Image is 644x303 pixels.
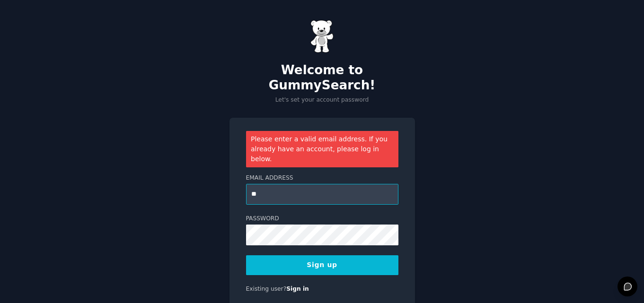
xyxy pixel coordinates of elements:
div: Please enter a valid email address. If you already have an account, please log in below. [246,131,398,167]
img: Gummy Bear [310,20,334,53]
span: Existing user? [246,286,287,292]
button: Sign up [246,255,398,275]
a: Sign in [286,286,309,292]
label: Email Address [246,174,398,182]
label: Password [246,215,398,223]
p: Let's set your account password [229,96,415,104]
h2: Welcome to GummySearch! [229,63,415,93]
